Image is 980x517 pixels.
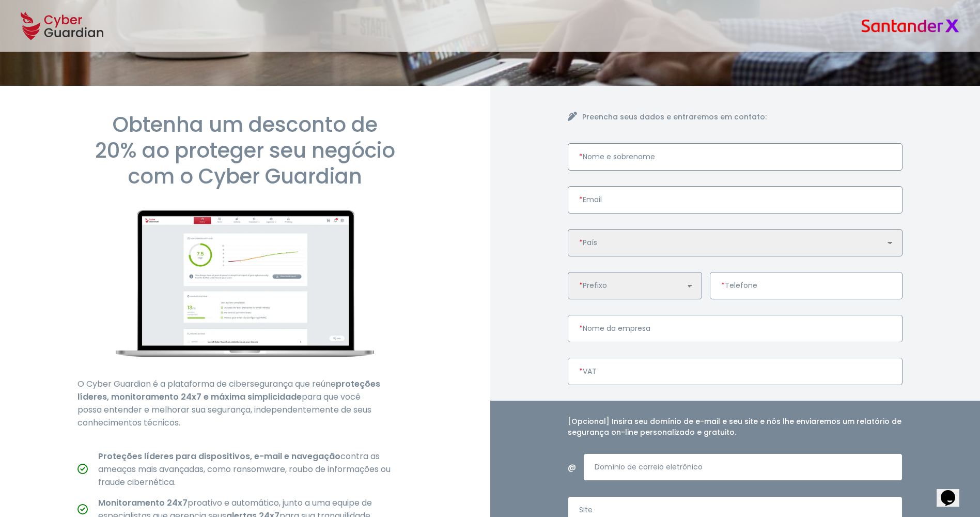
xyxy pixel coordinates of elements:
[116,210,374,357] img: cyberguardian-home
[77,377,413,429] p: O Cyber Guardian é a plataforma de cibersegurança que reúne para que você possa entender e melhor...
[98,497,188,509] strong: Monitoramento 24x7
[582,112,903,123] h4: Preencha seus dados e entraremos em contato:
[98,450,340,462] strong: Proteções líderes para dispositivos, e-mail e navegação
[77,378,380,403] strong: proteções líderes, monitoramento 24x7 e máxima simplicidade
[568,416,903,438] h4: [Opcional] Insira seu domínio de e-mail e seu site e nós lhe enviaremos um relatório de segurança...
[861,19,959,32] img: Santander X logo
[77,112,413,189] h1: Obtenha um desconto de 20% ao proteger seu negócio com o Cyber Guardian
[568,461,575,474] span: @
[583,453,903,481] input: Digite um domínio de e-mail válido.
[710,272,903,299] input: Digite um número de telefone válido.
[98,450,413,489] p: contra as ameaças mais avançadas, como ransomware, roubo de informações ou fraude cibernética.
[937,476,970,507] iframe: chat widget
